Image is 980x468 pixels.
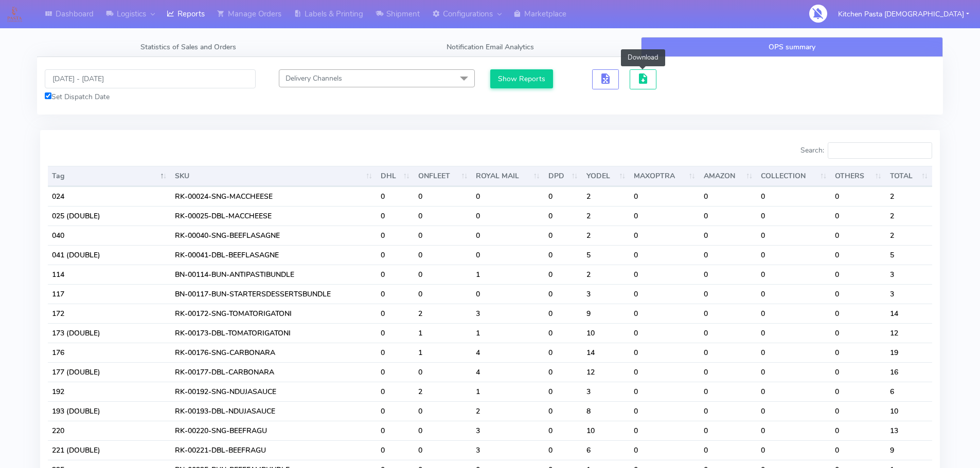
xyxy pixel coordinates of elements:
[414,440,472,460] td: 0
[757,440,831,460] td: 0
[490,69,554,88] button: Show Reports
[700,421,757,440] td: 0
[582,343,630,362] td: 14
[582,265,630,284] td: 2
[377,401,414,421] td: 0
[48,421,171,440] td: 220
[886,265,932,284] td: 3
[472,186,544,206] td: 0
[472,226,544,245] td: 0
[472,323,544,343] td: 1
[831,401,885,421] td: 0
[630,440,699,460] td: 0
[630,323,699,343] td: 0
[171,362,377,382] td: RK-00177-DBL-CARBONARA
[377,362,414,382] td: 0
[414,226,472,245] td: 0
[48,265,171,284] td: 114
[48,304,171,323] td: 172
[830,4,977,25] button: Kitchen Pasta [DEMOGRAPHIC_DATA]
[414,186,472,206] td: 0
[48,440,171,460] td: 221 (DOUBLE)
[700,362,757,382] td: 0
[831,304,885,323] td: 0
[171,323,377,343] td: RK-00173-DBL-TOMATORIGATONI
[414,304,472,323] td: 2
[45,69,256,88] input: Pick the Daterange
[171,304,377,323] td: RK-00172-SNG-TOMATORIGATONI
[544,421,582,440] td: 0
[544,323,582,343] td: 0
[630,362,699,382] td: 0
[377,206,414,226] td: 0
[377,304,414,323] td: 0
[414,421,472,440] td: 0
[48,401,171,421] td: 193 (DOUBLE)
[757,304,831,323] td: 0
[171,206,377,226] td: RK-00025-DBL-MACCHEESE
[831,440,885,460] td: 0
[377,245,414,265] td: 0
[757,362,831,382] td: 0
[48,245,171,265] td: 041 (DOUBLE)
[757,245,831,265] td: 0
[582,323,630,343] td: 10
[700,440,757,460] td: 0
[757,421,831,440] td: 0
[48,206,171,226] td: 025 (DOUBLE)
[472,382,544,401] td: 1
[171,166,377,186] th: SKU: activate to sort column ascending
[831,206,885,226] td: 0
[472,166,544,186] th: ROYAL MAIL : activate to sort column ascending
[472,440,544,460] td: 3
[630,382,699,401] td: 0
[544,304,582,323] td: 0
[377,265,414,284] td: 0
[630,343,699,362] td: 0
[472,284,544,304] td: 0
[544,206,582,226] td: 0
[630,245,699,265] td: 0
[800,142,932,159] label: Search:
[544,343,582,362] td: 0
[700,265,757,284] td: 0
[48,343,171,362] td: 176
[630,421,699,440] td: 0
[48,166,171,186] th: Tag: activate to sort column descending
[630,226,699,245] td: 0
[377,323,414,343] td: 0
[886,440,932,460] td: 9
[582,421,630,440] td: 10
[414,362,472,382] td: 0
[886,226,932,245] td: 2
[544,362,582,382] td: 0
[544,401,582,421] td: 0
[757,206,831,226] td: 0
[48,362,171,382] td: 177 (DOUBLE)
[831,166,885,186] th: OTHERS : activate to sort column ascending
[544,265,582,284] td: 0
[377,382,414,401] td: 0
[45,91,256,102] div: Set Dispatch Date
[886,206,932,226] td: 2
[171,440,377,460] td: RK-00221-DBL-BEEFRAGU
[582,226,630,245] td: 2
[544,440,582,460] td: 0
[171,401,377,421] td: RK-00193-DBL-NDUJASAUCE
[472,206,544,226] td: 0
[886,401,932,421] td: 10
[582,284,630,304] td: 3
[831,421,885,440] td: 0
[700,206,757,226] td: 0
[700,245,757,265] td: 0
[700,186,757,206] td: 0
[472,362,544,382] td: 4
[700,304,757,323] td: 0
[886,284,932,304] td: 3
[414,323,472,343] td: 1
[831,186,885,206] td: 0
[757,401,831,421] td: 0
[414,265,472,284] td: 0
[700,284,757,304] td: 0
[757,382,831,401] td: 0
